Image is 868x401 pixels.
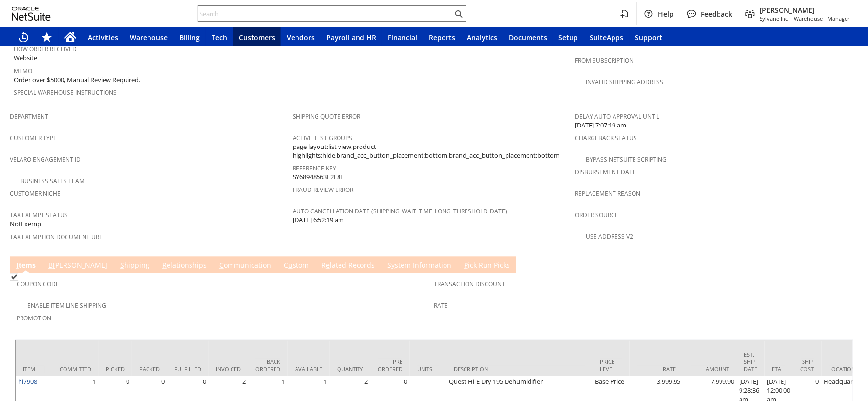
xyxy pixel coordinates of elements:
a: Special Warehouse Instructions [14,89,117,97]
a: From Subscription [575,57,634,65]
a: Unrolled view on [841,259,852,271]
div: Packed [139,366,160,373]
span: Analytics [467,33,497,42]
span: u [288,261,293,270]
a: Documents [503,27,553,47]
div: Shortcuts [35,27,59,47]
a: Active Test Groups [293,134,352,143]
span: Help [658,9,674,19]
a: Order Source [575,211,619,220]
a: Reference Key [293,165,336,173]
div: Location [829,366,860,373]
a: Coupon Code [17,280,59,289]
a: Activities [82,27,124,47]
span: Activities [88,33,118,42]
div: Est. Ship Date [744,351,758,373]
div: Fulfilled [174,366,201,373]
span: R [162,261,167,270]
a: Home [59,27,82,47]
a: Delay Auto-Approval Until [575,113,660,121]
a: Shipping Quote Error [293,113,360,121]
span: B [48,261,53,270]
span: Customers [239,33,275,42]
a: Tech [206,27,233,47]
span: Support [635,33,663,42]
a: SuiteApps [584,27,630,47]
a: Replacement reason [575,190,641,198]
span: Feedback [701,9,733,19]
a: Warehouse [124,27,173,47]
span: Payroll and HR [326,33,376,42]
a: Related Records [319,261,377,272]
span: - [790,15,792,22]
span: Warehouse - Manager [794,15,850,22]
input: Search [198,8,453,20]
a: Analytics [461,27,503,47]
span: [DATE] 6:52:19 am [293,216,344,225]
div: ETA [772,366,786,373]
a: Setup [553,27,584,47]
svg: Home [64,31,76,43]
a: Pick Run Picks [462,261,512,272]
span: Tech [212,33,227,42]
span: P [464,261,468,270]
span: [PERSON_NAME] [760,5,850,15]
span: Financial [388,33,417,42]
span: e [326,261,330,270]
a: Velaro Engagement ID [10,156,81,164]
div: Quantity [337,366,363,373]
a: Enable Item Line Shipping [27,302,106,310]
a: Auto Cancellation Date (shipping_wait_time_long_threshold_date) [293,208,507,216]
a: Invalid Shipping Address [586,78,664,86]
a: Payroll and HR [320,27,382,47]
div: Back Ordered [255,359,280,373]
span: Vendors [287,33,315,42]
span: I [16,261,19,270]
a: Support [630,27,669,47]
div: Price Level [600,359,622,373]
a: How Order Received [14,45,77,54]
a: Billing [173,27,206,47]
span: Sylvane Inc [760,15,788,22]
span: y [391,261,395,270]
a: Shipping [118,261,152,272]
svg: Search [453,8,465,20]
a: Rate [434,302,448,310]
a: Transaction Discount [434,280,506,289]
a: Bypass NetSuite Scripting [586,156,667,164]
a: Relationships [160,261,209,272]
a: Disbursement Date [575,169,636,177]
a: Custom [281,261,311,272]
a: Promotion [17,315,51,323]
span: S [120,261,124,270]
span: SuiteApps [590,33,624,42]
div: Invoiced [216,366,241,373]
a: Communication [217,261,274,272]
span: SY68948563E2F8F [293,173,344,182]
a: Memo [14,67,32,76]
span: Order over $5000, Manual Review Required. [14,76,140,85]
div: Amount [691,366,730,373]
a: Business Sales Team [21,177,85,186]
div: Description [454,366,586,373]
span: Website [14,54,37,63]
div: Item [23,366,45,373]
a: Financial [382,27,423,47]
span: C [219,261,224,270]
a: Department [10,113,48,121]
a: Recent Records [12,27,35,47]
span: page layout:list view,product highlights:hide,brand_acc_button_placement:bottom,brand_acc_button_... [293,143,571,161]
span: NotExempt [10,220,43,229]
a: System Information [385,261,454,272]
a: Fraud Review Error [293,186,353,194]
span: Documents [509,33,547,42]
a: Customer Niche [10,190,61,198]
span: [DATE] 7:07:19 am [575,121,627,130]
a: hi7908 [18,378,37,386]
a: Use Address V2 [586,233,634,241]
a: Customer Type [10,134,57,143]
div: Committed [60,366,91,373]
svg: Shortcuts [41,31,53,43]
a: Customers [233,27,281,47]
div: Rate [637,366,676,373]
